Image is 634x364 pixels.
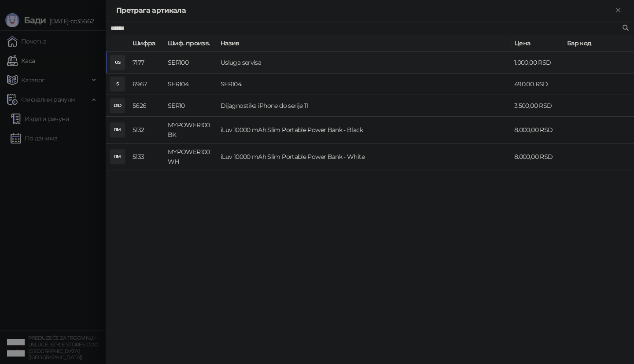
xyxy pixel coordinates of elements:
[217,95,511,117] td: Dijagnostika iPhone do serije 11
[164,117,217,143] td: MYPOWER100BK
[164,52,217,74] td: SER100
[111,99,125,113] div: DID
[111,123,125,137] div: I1M
[217,52,511,74] td: Usluga servisa
[511,74,564,95] td: 490,00 RSD
[164,74,217,95] td: SER104
[129,117,164,143] td: 5132
[511,117,564,143] td: 8.000,00 RSD
[129,52,164,74] td: 7177
[217,35,511,52] th: Назив
[511,52,564,74] td: 1.000,00 RSD
[129,143,164,170] td: 5133
[564,35,634,52] th: Бар код
[164,143,217,170] td: MYPOWER100WH
[129,74,164,95] td: 6967
[111,55,125,70] div: US
[511,143,564,170] td: 8.000,00 RSD
[217,117,511,143] td: iLuv 10000 mAh Slim Portable Power Bank - Black
[511,35,564,52] th: Цена
[129,35,164,52] th: Шифра
[164,35,217,52] th: Шиф. произв.
[164,95,217,117] td: SER10
[111,150,125,164] div: I1M
[217,74,511,95] td: SER104
[511,95,564,117] td: 3.500,00 RSD
[111,77,125,91] div: S
[116,5,613,16] div: Претрага артикала
[217,143,511,170] td: iLuv 10000 mAh Slim Portable Power Bank - White
[129,95,164,117] td: 5626
[613,5,623,16] button: Close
